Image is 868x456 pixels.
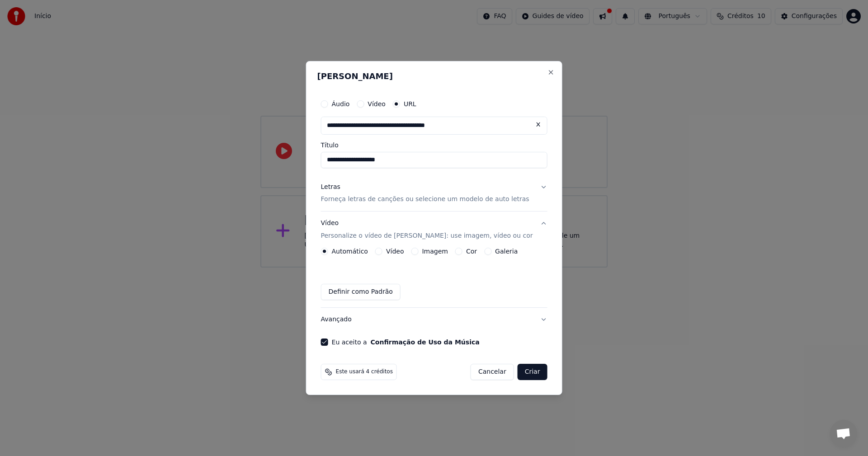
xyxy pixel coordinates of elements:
label: Vídeo [386,248,404,254]
button: Criar [518,364,547,380]
p: Forneça letras de canções ou selecione um modelo de auto letras [321,195,529,204]
button: LetrasForneça letras de canções ou selecione um modelo de auto letras [321,175,547,212]
button: VídeoPersonalize o vídeo de [PERSON_NAME]: use imagem, vídeo ou cor [321,212,547,248]
label: Áudio [332,101,350,107]
div: Letras [321,183,340,192]
div: VídeoPersonalize o vídeo de [PERSON_NAME]: use imagem, vídeo ou cor [321,248,547,307]
div: Vídeo [321,219,533,241]
span: Este usará 4 créditos [336,368,393,376]
button: Cancelar [471,364,514,380]
label: URL [404,101,416,107]
button: Definir como Padrão [321,284,401,300]
button: Eu aceito a [371,339,480,345]
h2: [PERSON_NAME] [317,72,551,80]
label: Galeria [495,248,518,254]
p: Personalize o vídeo de [PERSON_NAME]: use imagem, vídeo ou cor [321,231,533,240]
label: Imagem [422,248,448,254]
label: Eu aceito a [332,339,480,345]
label: Cor [466,248,477,254]
label: Vídeo [368,101,386,107]
label: Automático [332,248,368,254]
button: Avançado [321,308,547,331]
label: Título [321,142,547,148]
